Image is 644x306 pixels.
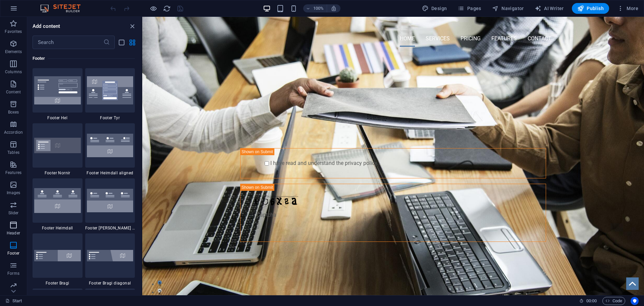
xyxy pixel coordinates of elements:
span: Footer Bragi [33,280,83,286]
span: Footer [PERSON_NAME] left [85,225,135,231]
img: footer-hel.svg [34,76,81,104]
p: Content [6,89,21,95]
div: Footer Bragi [33,233,83,286]
img: footer-tyr.svg [87,76,133,104]
button: 2 [15,272,19,276]
p: Slider [8,210,19,216]
img: footer-heimdall-aligned.svg [87,134,133,157]
input: Search [33,36,103,49]
p: Features [5,170,21,175]
div: Footer Heimdall [33,178,83,231]
span: Footer Hel [33,115,83,121]
button: More [614,3,641,14]
span: Footer Bragi diagonal [85,280,135,286]
span: Footer Heimdall aligned [85,170,135,176]
p: Columns [5,69,22,75]
div: Footer Nornir [33,123,83,176]
h6: Footer [33,54,135,62]
img: footer-bragi.svg [34,250,81,261]
span: Footer Heimdall [33,225,83,231]
a: Click to cancel selection. Double-click to open Pages [5,297,22,305]
div: Footer Heimdall aligned [85,123,135,176]
button: list-view [117,38,125,46]
h6: 100% [313,4,324,12]
span: : [591,298,592,303]
button: Code [602,297,625,305]
button: Publish [572,3,609,14]
p: Tables [7,150,19,155]
p: Elements [5,49,22,54]
p: Images [7,190,20,195]
p: Header [7,230,20,236]
p: Footer [7,251,19,256]
img: footer-heimdall.svg [34,188,81,213]
img: Editor Logo [39,4,89,12]
button: Design [419,3,450,14]
span: Navigator [492,5,524,12]
h6: Add content [33,22,60,30]
i: On resize automatically adjust zoom level to fit chosen device. [331,5,337,11]
span: Footer Tyr [85,115,135,121]
button: AI Writer [532,3,567,14]
button: Click here to leave preview mode and continue editing [149,4,157,12]
p: Boxes [8,110,19,115]
h6: Session time [579,297,597,305]
button: reload [163,4,171,12]
span: 00 00 [586,297,597,305]
p: Favorites [5,29,22,34]
button: 100% [303,4,327,12]
div: Footer [PERSON_NAME] left [85,178,135,231]
span: More [617,5,638,12]
button: close panel [128,22,136,30]
span: Footer Nornir [33,170,83,176]
button: Navigator [489,3,527,14]
span: AI Writer [535,5,564,12]
p: Forms [7,271,19,276]
span: Publish [577,5,604,12]
div: Design (Ctrl+Alt+Y) [419,3,450,14]
div: Footer Tyr [85,68,135,121]
button: grid-view [128,38,136,46]
span: Pages [458,5,481,12]
img: footer-bragi-diagonal.svg [87,250,133,261]
button: Usercentrics [631,297,639,305]
span: Code [605,297,622,305]
img: footer-norni.svg [34,138,81,153]
div: Footer Bragi diagonal [85,233,135,286]
p: Accordion [4,130,23,135]
i: Reload page [163,5,171,12]
button: Pages [455,3,484,14]
button: 1 [15,264,19,268]
img: footer-heimdall-left.svg [87,189,133,212]
span: Design [422,5,447,12]
div: Footer Hel [33,68,83,121]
